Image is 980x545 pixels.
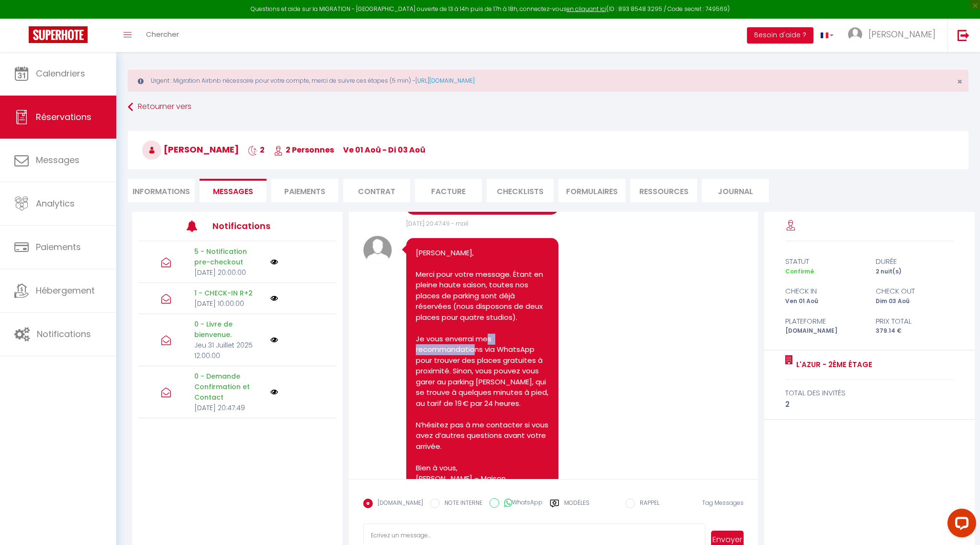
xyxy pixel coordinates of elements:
[440,499,482,509] label: NOTE INTERNE
[558,179,625,202] li: FORMULAIRES
[869,285,960,297] div: check out
[702,179,769,202] li: Journal
[869,297,960,306] div: Dim 03 Aoû
[958,29,969,41] img: logout
[415,76,475,85] a: [URL][DOMAIN_NAME]
[36,197,75,209] span: Analytics
[36,154,79,166] span: Messages
[702,499,744,507] span: Tag Messages
[957,76,962,87] span: ×
[142,143,239,155] span: [PERSON_NAME]
[213,186,253,197] span: Messages
[779,297,869,306] div: Ven 01 Aoû
[373,499,423,509] label: [DOMAIN_NAME]
[37,328,91,340] span: Notifications
[635,499,659,509] label: RAPPEL
[957,77,962,86] button: Close
[363,236,392,264] img: avatar.png
[869,327,960,336] div: 379.14 €
[270,294,278,302] img: NO IMAGE
[779,316,869,327] div: Plateforme
[270,388,278,396] img: NO IMAGE
[139,19,186,52] a: Chercher
[747,27,813,44] button: Besoin d'aide ?
[415,179,482,202] li: Facture
[785,267,814,275] span: Confirmé
[248,144,265,155] span: 2
[779,256,869,267] div: statut
[194,371,264,403] p: 0 - Demande Confirmation et Contact
[29,26,88,43] img: Super Booking
[36,241,81,253] span: Paiements
[779,327,869,336] div: [DOMAIN_NAME]
[343,179,410,202] li: Contrat
[36,284,95,296] span: Hébergement
[564,499,590,515] label: Modèles
[271,179,338,202] li: Paiements
[869,267,960,276] div: 2 nuit(s)
[848,27,862,42] img: ...
[194,267,264,278] p: [DATE] 20:00:00
[194,403,264,413] p: [DATE] 20:47:49
[416,248,549,495] pre: [PERSON_NAME], Merci pour votre message. Étant en pleine haute saison, toutes nos places de parki...
[146,29,179,39] span: Chercher
[869,28,935,40] span: [PERSON_NAME]
[194,246,264,267] p: 5 - Notification pre-checkout
[793,359,872,371] a: L'Azur - 2ème étage
[406,219,468,228] span: [DATE] 20:47:49 - mail
[270,336,278,344] img: NO IMAGE
[128,70,969,92] div: Urgent : Migration Airbnb nécessaire pour votre compte, merci de suivre ces étapes (5 min) -
[36,67,85,79] span: Calendriers
[841,19,947,52] a: ... [PERSON_NAME]
[940,505,980,545] iframe: LiveChat chat widget
[212,215,295,237] h3: Notifications
[343,144,425,155] span: ve 01 Aoû - di 03 Aoû
[869,316,960,327] div: Prix total
[36,111,91,123] span: Réservations
[567,5,606,13] a: en cliquant ici
[128,179,195,202] li: Informations
[194,298,264,309] p: [DATE] 10:00:00
[270,258,278,266] img: NO IMAGE
[274,144,334,155] span: 2 Personnes
[630,179,697,202] li: Ressources
[128,98,969,116] a: Retourner vers
[194,288,264,298] p: 1 - CHECK-IN R+2
[785,387,954,399] div: total des invités
[869,256,960,267] div: durée
[779,285,869,297] div: check in
[194,340,264,361] p: Jeu 31 Juillet 2025 12:00:00
[499,498,543,509] label: WhatsApp
[487,179,554,202] li: CHECKLISTS
[194,319,264,340] p: 0 - Livre de bienvenue.
[785,399,954,410] div: 2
